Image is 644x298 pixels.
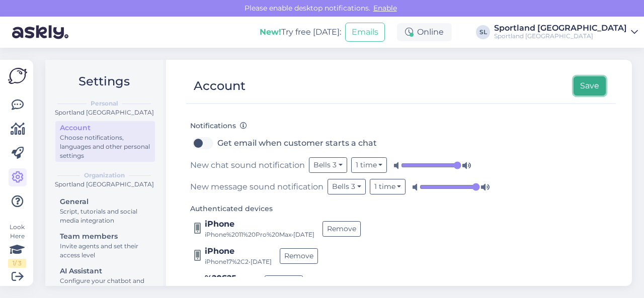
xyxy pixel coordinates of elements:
[60,231,150,242] div: Team members
[476,25,490,39] div: SL
[55,121,155,162] a: AccountChoose notifications, languages and other personal settings
[53,72,155,91] h2: Settings
[494,24,627,32] div: Sportland [GEOGRAPHIC_DATA]
[370,179,406,194] button: 1 time
[323,221,361,237] button: Remove
[205,272,257,284] div: %20S25
[190,179,603,194] div: New message sound notification
[494,24,638,40] a: Sportland [GEOGRAPHIC_DATA]Sportland [GEOGRAPHIC_DATA]
[280,248,318,264] button: Remove
[397,23,452,41] div: Online
[260,27,281,37] b: New!
[328,179,366,194] button: Bells 3
[309,157,347,173] button: Bells 3
[205,230,314,239] div: iPhone%2011%20Pro%20Max • [DATE]
[8,259,26,268] div: 1 / 3
[217,135,377,151] label: Get email when customer starts a chat
[60,207,150,225] div: Script, tutorials and social media integration
[265,275,303,291] button: Remove
[345,23,385,42] button: Emails
[55,230,155,261] a: Team membersInvite agents and set their access level
[60,133,150,160] div: Choose notifications, languages and other personal settings
[205,257,272,266] div: iPhone17%2C2 • [DATE]
[190,121,247,131] label: Notifications
[190,157,603,173] div: New chat sound notification
[205,218,314,230] div: iPhone
[194,76,246,95] div: Account
[370,4,400,13] span: Enable
[205,245,272,257] div: iPhone
[84,171,125,180] b: Organization
[351,157,387,173] button: 1 time
[60,242,150,260] div: Invite agents and set their access level
[55,195,155,227] a: GeneralScript, tutorials and social media integration
[60,123,150,133] div: Account
[494,32,627,40] div: Sportland [GEOGRAPHIC_DATA]
[8,68,27,84] img: Askly Logo
[60,266,150,276] div: AI Assistant
[8,223,26,268] div: Look Here
[53,180,155,189] div: Sportland [GEOGRAPHIC_DATA]
[53,108,155,117] div: Sportland [GEOGRAPHIC_DATA]
[574,76,606,95] button: Save
[91,99,118,108] b: Personal
[55,264,155,296] a: AI AssistantConfigure your chatbot and add documents
[260,26,341,38] div: Try free [DATE]:
[60,276,150,294] div: Configure your chatbot and add documents
[60,196,150,207] div: General
[190,204,273,214] label: Authenticated devices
